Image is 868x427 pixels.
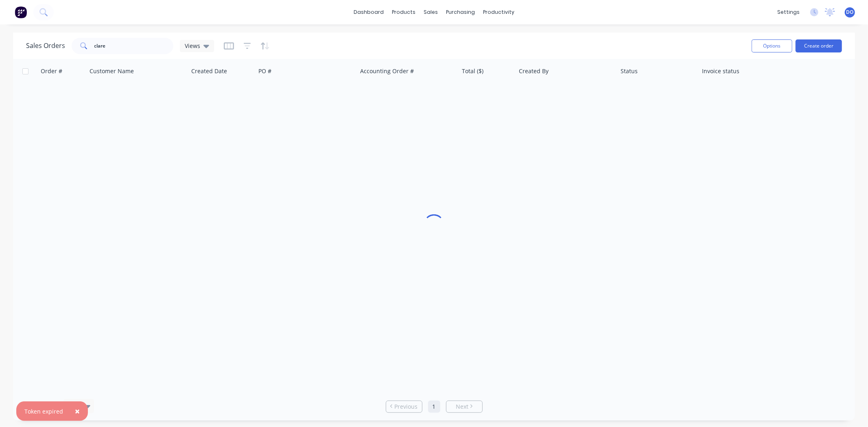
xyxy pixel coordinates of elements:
[185,41,200,50] span: Views
[702,67,739,75] div: Invoice status
[446,403,482,411] a: Next page
[258,67,271,75] div: PO #
[773,6,804,18] div: settings
[479,6,518,18] div: productivity
[24,407,63,416] div: Token expired
[621,67,638,75] div: Status
[462,67,483,75] div: Total ($)
[796,39,842,52] button: Create order
[360,67,414,75] div: Accounting Order #
[94,38,174,54] input: Search...
[388,6,420,18] div: products
[442,6,479,18] div: purchasing
[752,39,792,52] button: Options
[350,6,388,18] a: dashboard
[420,6,442,18] div: sales
[519,67,549,75] div: Created By
[75,405,80,417] span: ×
[428,401,440,413] a: Page 1 is your current page
[26,42,65,50] h1: Sales Orders
[15,6,27,18] img: Factory
[456,403,468,411] span: Next
[41,67,62,75] div: Order #
[846,9,854,16] span: DO
[67,401,88,421] button: Close
[386,403,422,411] a: Previous page
[383,401,486,413] ul: Pagination
[90,67,134,75] div: Customer Name
[394,403,418,411] span: Previous
[191,67,227,75] div: Created Date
